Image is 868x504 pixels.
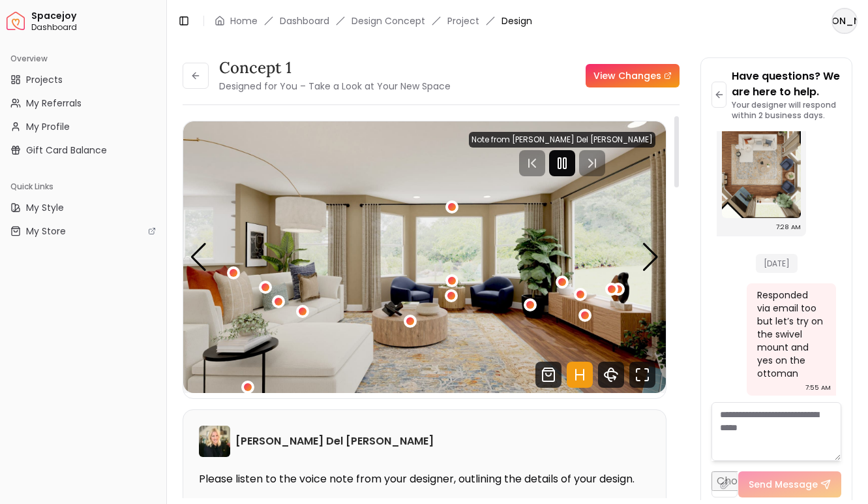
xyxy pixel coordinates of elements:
div: Previous slide [190,243,207,272]
a: Gift Card Balance [5,140,161,161]
span: [PERSON_NAME] [833,9,856,33]
span: Design [501,14,532,27]
nav: breadcrumb [215,14,532,27]
svg: Pause [554,155,570,171]
a: My Profile [5,116,161,137]
img: Spacejoy Logo [7,12,25,30]
span: Gift Card Balance [26,144,107,157]
p: Please listen to the voice note from your designer, outlining the details of your design. [199,473,650,486]
div: 7:28 AM [776,221,801,234]
a: My Store [5,221,161,242]
img: Tina Martin Del Campo [199,426,230,457]
a: View Changes [586,64,680,87]
div: Next slide [642,243,659,272]
svg: Hotspots Toggle [567,362,593,388]
button: [PERSON_NAME] [831,8,858,34]
span: My Store [26,225,66,238]
div: Quick Links [5,176,161,197]
span: My Profile [26,120,70,133]
div: 1 / 5 [183,121,666,393]
div: Overview [5,48,161,69]
span: [DATE] [756,254,798,273]
p: Have questions? We are here to help. [732,69,841,100]
a: Projects [5,69,161,90]
a: Project [447,14,479,27]
span: Dashboard [31,22,161,33]
div: 7:55 AM [805,381,831,394]
h3: concept 1 [219,57,451,78]
a: My Referrals [5,93,161,114]
a: Dashboard [280,14,329,27]
a: My Style [5,197,161,218]
svg: Shop Products from this design [535,362,561,388]
small: Designed for You – Take a Look at Your New Space [219,80,451,93]
h6: [PERSON_NAME] Del [PERSON_NAME] [235,433,434,449]
a: Spacejoy [7,12,25,30]
span: My Referrals [26,97,82,110]
svg: Fullscreen [629,362,655,388]
div: Responded via email too but let’s try on the swivel mount and yes on the ottoman [757,289,823,380]
li: Design Concept [352,14,425,27]
span: My Style [26,201,64,214]
svg: 360 View [598,362,624,388]
img: Chat Image [722,120,801,218]
p: Your designer will respond within 2 business days. [732,100,841,121]
div: Note from [PERSON_NAME] Del [PERSON_NAME] [469,132,655,148]
span: Projects [26,73,63,86]
div: Carousel [183,121,666,393]
img: Design Render 1 [183,121,666,393]
span: Spacejoy [31,10,161,22]
a: Home [230,14,258,27]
